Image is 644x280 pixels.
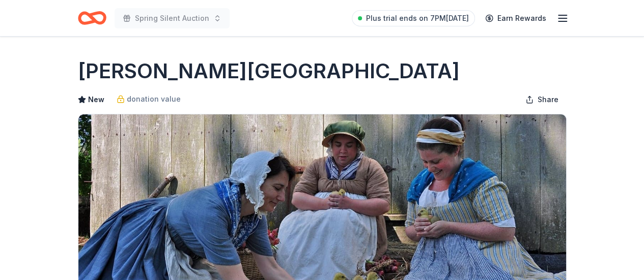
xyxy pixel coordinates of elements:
span: donation value [127,93,181,105]
button: Share [517,89,567,110]
h1: [PERSON_NAME][GEOGRAPHIC_DATA] [78,57,460,85]
span: Share [538,94,558,106]
span: Spring Silent Auction [135,12,209,24]
a: Home [78,6,106,30]
span: New [88,94,104,106]
span: Plus trial ends on 7PM[DATE] [366,12,469,24]
a: Earn Rewards [479,9,552,27]
button: Spring Silent Auction [115,8,230,28]
a: Plus trial ends on 7PM[DATE] [352,10,475,26]
a: donation value [117,93,181,105]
